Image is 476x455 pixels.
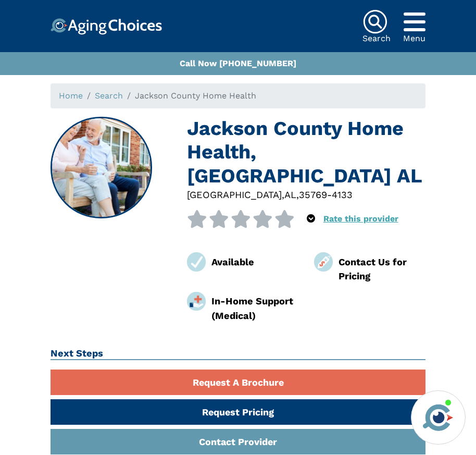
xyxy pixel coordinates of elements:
a: Request Pricing [51,399,425,425]
span: Jackson County Home Health [135,91,256,101]
img: Choice! [51,18,162,35]
a: Contact Provider [51,429,425,454]
h2: Next Steps [51,348,425,360]
div: Menu [403,34,425,43]
a: Rate this provider [323,214,398,224]
span: [GEOGRAPHIC_DATA] [187,189,282,200]
div: Popover trigger [403,9,425,34]
div: Popover trigger [307,210,315,228]
div: Search [362,34,391,43]
img: search-icon.svg [362,9,387,34]
img: avatar [420,400,456,435]
a: Request A Brochure [51,370,425,395]
div: Available [211,255,298,269]
div: 35769-4133 [299,188,353,202]
a: Search [95,91,123,101]
a: Home [59,91,83,101]
div: In-Home Support (Medical) [211,294,298,323]
span: , [296,189,299,200]
div: Contact Us for Pricing [339,255,425,284]
span: AL [284,189,296,200]
img: Jackson County Home Health, Scottsboro AL [52,118,152,218]
h1: Jackson County Home Health, [GEOGRAPHIC_DATA] AL [187,117,425,188]
a: Call Now [PHONE_NUMBER] [180,58,296,68]
nav: breadcrumb [51,83,425,108]
span: , [282,189,284,200]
